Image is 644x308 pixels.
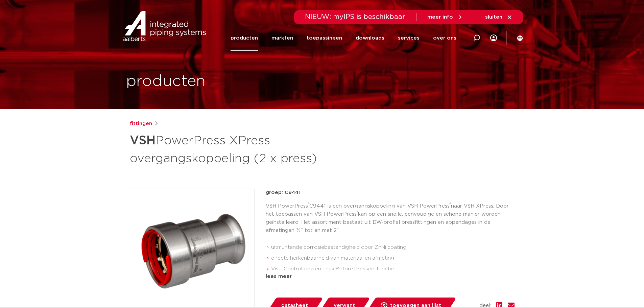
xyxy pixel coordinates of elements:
sup: ® [357,211,358,214]
sup: ® [308,203,309,206]
span: meer info [427,15,453,20]
h1: PowerPress XPress overgangskoppeling (2 x press) [130,131,384,167]
a: producten [231,25,258,51]
span: sluiten [485,15,502,20]
nav: Menu [231,25,456,51]
a: over ons [433,25,456,51]
a: sluiten [485,14,512,20]
div: lees meer [266,273,515,281]
a: meer info [427,14,463,20]
li: uitmuntende corrosiebestendigheid door ZnNi coating [271,242,515,253]
a: services [398,25,420,51]
li: directe herkenbaarheid van materiaal en afmeting [271,253,515,264]
span: NIEUW: myIPS is beschikbaar [305,14,405,20]
strong: VSH [130,135,156,147]
sup: ® [450,203,451,206]
a: toepassingen [307,25,342,51]
a: markten [271,25,293,51]
a: downloads [356,25,384,51]
li: Visu-Control-ring en Leak Before Pressed-functie [271,264,515,275]
p: groep: C9441 [266,189,515,197]
h1: producten [126,71,206,92]
p: VSH PowerPress C9441 is een overgangskoppeling van VSH PowerPress naar VSH XPress. Door het toepa... [266,202,515,235]
a: fittingen [130,120,152,128]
